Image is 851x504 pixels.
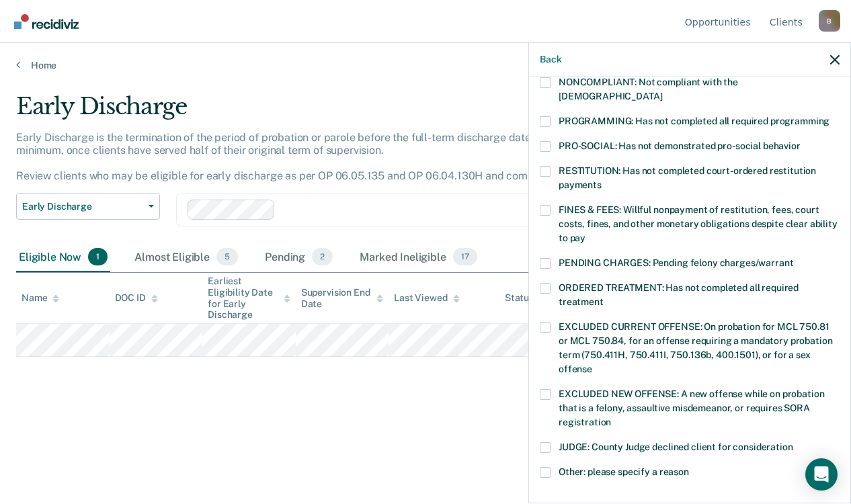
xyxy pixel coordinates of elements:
[559,204,838,243] span: FINES & FEES: Willful nonpayment of restitution, fees, court costs, fines, and other monetary obl...
[216,248,238,265] span: 5
[819,10,840,32] div: B
[208,276,290,321] div: Earliest Eligibility Date for Early Discharge
[559,466,689,477] span: Other: please specify a reason
[16,59,835,71] a: Home
[22,201,143,212] span: Early Discharge
[88,248,108,265] span: 1
[132,243,241,272] div: Almost Eligible
[22,292,59,304] div: Name
[16,131,739,183] p: Early Discharge is the termination of the period of probation or parole before the full-term disc...
[115,292,158,304] div: DOC ID
[559,442,793,452] span: JUDGE: County Judge declined client for consideration
[14,14,79,29] img: Recidiviz
[559,257,793,268] span: PENDING CHARGES: Pending felony charges/warrant
[805,458,838,491] div: Open Intercom Messenger
[559,321,832,374] span: EXCLUDED CURRENT OFFENSE: On probation for MCL 750.81 or MCL 750.84, for an offense requiring a m...
[540,54,561,65] button: Back
[819,10,840,32] button: Profile dropdown button
[262,243,335,272] div: Pending
[559,388,824,427] span: EXCLUDED NEW OFFENSE: A new offense while on probation that is a felony, assaultive misdemeanor, ...
[357,243,479,272] div: Marked Ineligible
[16,93,782,131] div: Early Discharge
[16,243,110,272] div: Eligible Now
[559,140,801,151] span: PRO-SOCIAL: Has not demonstrated pro-social behavior
[559,116,829,126] span: PROGRAMMING: Has not completed all required programming
[559,282,799,307] span: ORDERED TREATMENT: Has not completed all required treatment
[394,292,459,304] div: Last Viewed
[559,77,738,101] span: NONCOMPLIANT: Not compliant with the [DEMOGRAPHIC_DATA]
[312,248,333,265] span: 2
[505,292,534,304] div: Status
[301,287,384,310] div: Supervision End Date
[453,248,477,265] span: 17
[559,165,816,190] span: RESTITUTION: Has not completed court-ordered restitution payments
